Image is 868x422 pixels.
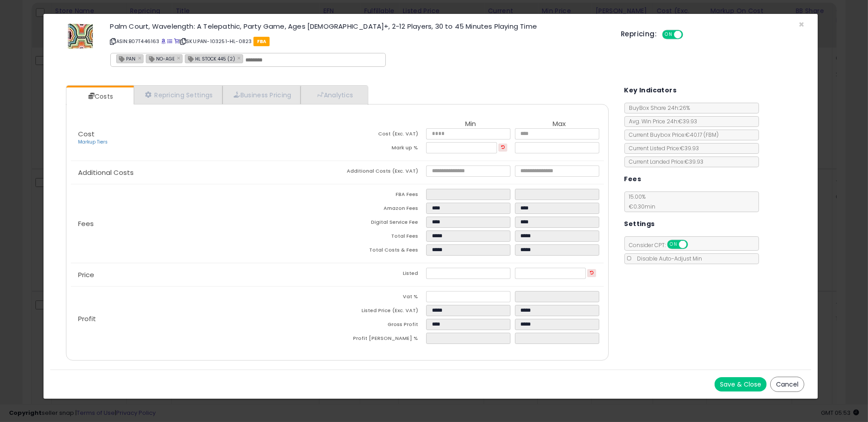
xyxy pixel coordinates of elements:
[624,218,655,230] h5: Settings
[632,255,702,262] span: Disable Auto-Adjust Min
[682,31,696,39] span: OFF
[625,104,690,112] span: BuyBox Share 24h: 26%
[337,217,426,231] td: Digital Service Fee
[663,31,674,39] span: ON
[110,23,608,30] h3: Palm Court, Wavelength: A Telepathic, Party Game, Ages [DEMOGRAPHIC_DATA]+, 2-12 Players, 30 to 4...
[337,244,426,258] td: Total Costs & Fees
[237,54,243,62] a: ×
[134,86,222,104] a: Repricing Settings
[770,377,804,392] button: Cancel
[621,30,657,38] h5: Repricing:
[253,37,270,46] span: FBA
[138,54,144,62] a: ×
[66,87,133,105] a: Costs
[161,38,166,45] a: BuyBox page
[337,165,426,179] td: Additional Costs (Exc. VAT)
[337,203,426,217] td: Amazon Fees
[625,144,699,152] span: Current Listed Price: €39.93
[146,55,174,62] span: NO-AGE
[337,128,426,142] td: Cost (Exc. VAT)
[704,131,719,139] span: ( FBM )
[67,23,94,50] img: 51X1RFmSp2L._SL60_.jpg
[185,55,235,62] span: HL STOCK 445 (2)
[71,315,337,322] p: Profit
[337,142,426,156] td: Mark up %
[625,158,704,165] span: Current Landed Price: €39.93
[337,305,426,319] td: Listed Price (Exc. VAT)
[117,55,136,62] span: PAN
[71,131,337,146] p: Cost
[625,117,698,125] span: Avg. Win Price 24h: €39.93
[222,86,301,104] a: Business Pricing
[625,193,656,210] span: 15.00 %
[625,203,656,210] span: €0.30 min
[71,220,337,227] p: Fees
[668,241,679,248] span: ON
[167,38,172,45] a: All offer listings
[337,231,426,244] td: Total Fees
[337,319,426,333] td: Gross Profit
[624,174,641,185] h5: Fees
[71,169,337,176] p: Additional Costs
[71,271,337,278] p: Price
[798,18,804,31] span: ×
[337,291,426,305] td: Vat %
[177,54,182,62] a: ×
[78,139,108,145] a: Markup Tiers
[686,131,719,139] span: €40.17
[337,268,426,282] td: Listed
[337,189,426,203] td: FBA Fees
[715,377,767,392] button: Save & Close
[625,131,719,139] span: Current Buybox Price:
[174,38,179,45] a: Your listing only
[686,241,701,248] span: OFF
[337,333,426,347] td: Profit [PERSON_NAME] %
[301,86,367,104] a: Analytics
[625,241,700,249] span: Consider CPT:
[426,120,515,128] th: Min
[515,120,604,128] th: Max
[624,85,677,96] h5: Key Indicators
[110,34,608,48] p: ASIN: B07T446163 | SKU: PAN-103251-HL-0823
